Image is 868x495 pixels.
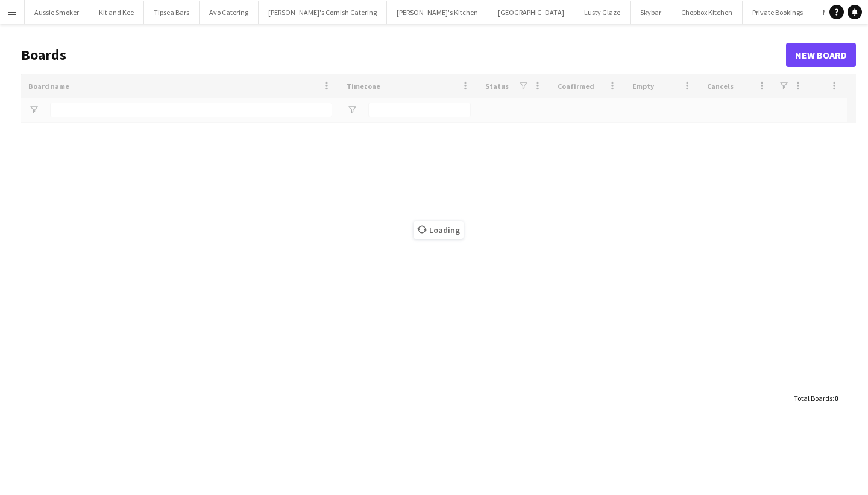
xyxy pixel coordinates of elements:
button: Kit and Kee [89,1,144,24]
button: Private Bookings [743,1,813,24]
h1: Boards [21,46,786,64]
button: Tipsea Bars [144,1,200,24]
button: [PERSON_NAME]'s Kitchen [387,1,488,24]
button: [PERSON_NAME]'s Cornish Catering [259,1,387,24]
button: Chopbox Kitchen [671,1,743,24]
button: Avo Catering [200,1,259,24]
span: Loading [414,221,464,239]
button: Aussie Smoker [25,1,89,24]
div: : [794,386,838,410]
span: Total Boards [794,394,832,403]
button: [GEOGRAPHIC_DATA] [488,1,574,24]
button: Lusty Glaze [574,1,631,24]
span: 0 [834,394,838,403]
a: New Board [786,43,856,67]
button: Skybar [631,1,671,24]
